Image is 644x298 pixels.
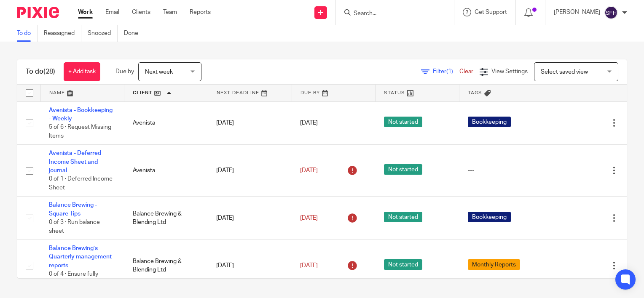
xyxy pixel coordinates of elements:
span: Bookkeeping [468,212,511,222]
a: Balance Brewing’s Quarterly management reports [49,245,112,269]
a: Avenista - Bookkeeping - Weekly [49,107,113,122]
td: [DATE] [208,145,292,197]
span: [DATE] [300,215,318,221]
input: Search [353,10,429,18]
span: Not started [384,117,422,127]
span: Select saved view [541,69,588,75]
p: Due by [115,67,134,76]
a: Email [105,8,119,16]
p: [PERSON_NAME] [554,8,600,16]
span: (28) [43,68,55,75]
td: Avenista [124,145,208,197]
span: Bookkeeping [468,117,511,127]
a: Clear [459,69,473,74]
span: 5 of 6 · Request Missing Items [49,124,111,139]
td: Balance Brewing & Blending Ltd [124,240,208,292]
a: To do [17,25,38,42]
h1: To do [26,67,55,76]
a: Avenista - Deferred Income Sheet and journal [49,150,101,173]
span: Next week [145,69,173,75]
span: [DATE] [300,168,318,173]
td: [DATE] [208,240,292,292]
td: Avenista [124,101,208,145]
img: svg%3E [604,6,618,19]
span: 0 of 3 · Run balance sheet [49,219,100,234]
a: Reassigned [44,25,81,42]
span: [DATE] [300,120,318,126]
a: Reports [190,8,211,16]
td: [DATE] [208,197,292,240]
a: Balance Brewing - Square Tips [49,202,97,216]
div: --- [468,166,535,175]
span: 0 of 1 · Deferred Income Sheet [49,176,113,191]
span: [DATE] [300,263,318,269]
td: [DATE] [208,101,292,145]
a: Clients [132,8,150,16]
a: Snoozed [88,25,118,42]
span: Not started [384,259,422,270]
span: Not started [384,212,422,222]
span: Monthly Reports [468,259,520,270]
span: Filter [433,69,459,74]
span: Not started [384,164,422,175]
span: Tags [468,90,482,95]
a: Done [124,25,145,42]
td: Balance Brewing & Blending Ltd [124,197,208,240]
img: Pixie [17,7,59,18]
a: Work [78,8,93,16]
a: Team [163,8,177,16]
span: Get Support [475,9,507,15]
span: View Settings [491,69,528,74]
span: (1) [446,69,453,74]
span: 0 of 4 · Ensure fully reconciled [49,271,98,286]
a: + Add task [64,62,100,81]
